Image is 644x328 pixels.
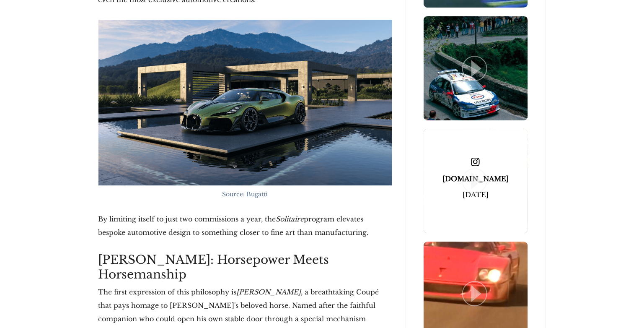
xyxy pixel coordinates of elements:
p: By limiting itself to just two commissions a year, the program elevates bespoke automotive design... [98,212,392,239]
h2: [PERSON_NAME]: Horsepower Meets Horsemanship [98,253,392,282]
em: [PERSON_NAME] [237,288,301,296]
span: Source: Bugatti [222,190,268,198]
em: Solitaire [276,215,304,223]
